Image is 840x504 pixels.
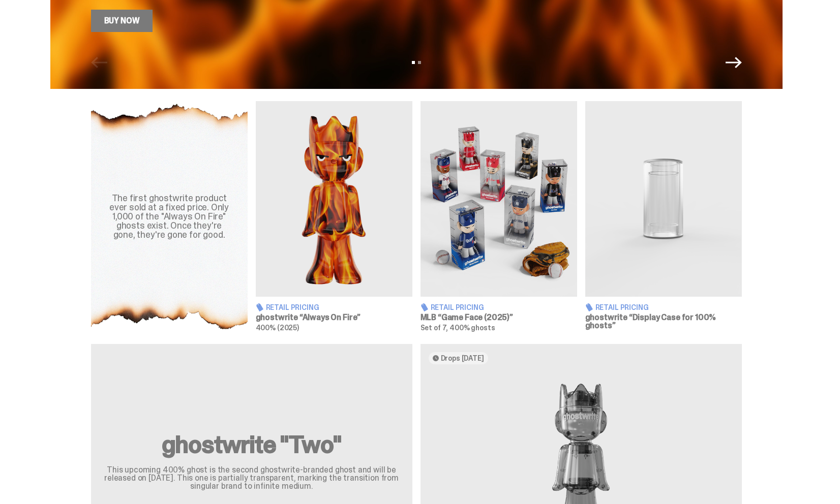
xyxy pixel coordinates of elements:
[103,432,400,457] h2: ghostwrite "Two"
[595,304,649,311] span: Retail Pricing
[421,313,577,322] h3: MLB “Game Face (2025)”
[412,61,415,64] button: View slide 1
[585,313,742,330] h3: ghostwrite “Display Case for 100% ghosts”
[266,304,319,311] span: Retail Pricing
[418,61,421,64] button: View slide 2
[585,101,742,297] img: Display Case for 100% ghosts
[256,313,412,322] h3: ghostwrite “Always On Fire”
[256,101,412,332] a: Always On Fire Retail Pricing
[103,466,400,490] p: This upcoming 400% ghost is the second ghostwrite-branded ghost and will be released on [DATE]. T...
[726,54,742,71] button: Next
[256,101,412,297] img: Always On Fire
[103,194,235,239] div: The first ghostwrite product ever sold at a fixed price. Only 1,000 of the "Always On Fire" ghost...
[91,10,153,32] a: Buy Now
[421,101,577,332] a: Game Face (2025) Retail Pricing
[421,323,495,332] span: Set of 7, 400% ghosts
[256,323,299,332] span: 400% (2025)
[431,304,484,311] span: Retail Pricing
[585,101,742,332] a: Display Case for 100% ghosts Retail Pricing
[421,101,577,297] img: Game Face (2025)
[441,354,484,362] span: Drops [DATE]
